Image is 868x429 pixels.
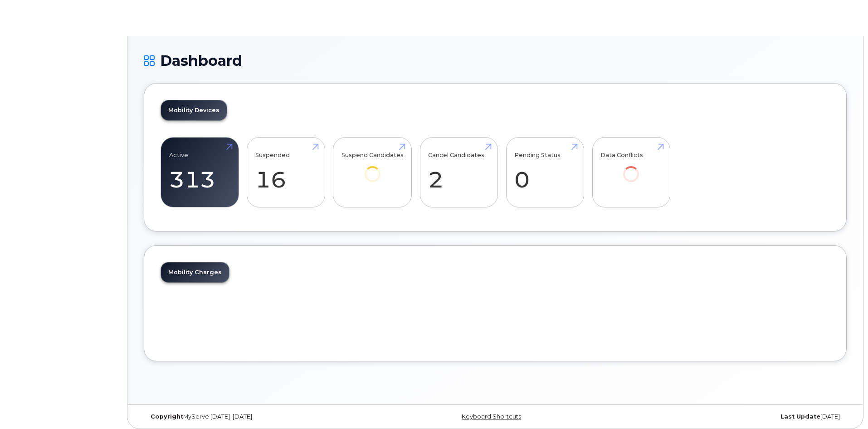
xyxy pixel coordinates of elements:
strong: Copyright [151,413,183,420]
a: Suspend Candidates [341,143,404,195]
div: MyServe [DATE]–[DATE] [144,413,378,420]
a: Active 313 [169,143,230,202]
a: Mobility Charges [161,262,229,282]
a: Cancel Candidates 2 [428,143,489,202]
div: [DATE] [612,413,847,420]
a: Data Conflicts [600,143,662,195]
a: Mobility Devices [161,100,227,120]
strong: Last Update [780,413,820,420]
h1: Dashboard [144,53,847,69]
a: Keyboard Shortcuts [462,413,521,420]
a: Pending Status 0 [514,143,575,202]
a: Suspended 16 [255,143,317,202]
